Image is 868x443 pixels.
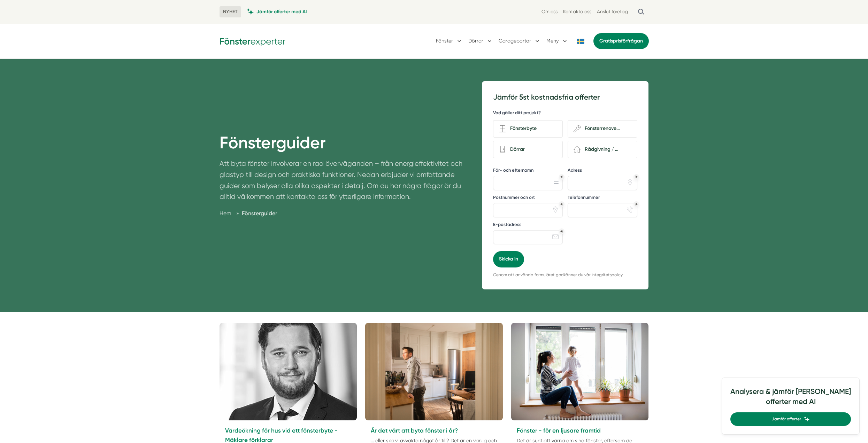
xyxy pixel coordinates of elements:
[220,6,241,17] span: NYHET
[493,194,563,202] label: Postnummer och ort
[563,8,591,15] a: Kontakta oss
[220,209,466,218] nav: Breadcrumb
[517,427,601,434] a: Fönster - för en ljusare framtid
[560,230,563,233] div: Obligatoriskt
[247,8,307,15] a: Jämför offerter med AI
[772,416,801,422] span: Jämför offerter
[635,203,638,205] div: Obligatoriskt
[365,323,503,420] img: byta fönster
[493,92,637,102] h3: Jämför 5st kostnadsfria offerter
[220,210,231,217] a: Hem
[493,110,541,117] h5: Vad gäller ditt projekt?
[220,323,357,420] img: värdeökning hus, värdeökning fönsterbyte
[560,176,563,178] div: Obligatoriskt
[436,32,463,50] button: Fönster
[730,386,851,412] h4: Analysera & jämför [PERSON_NAME] offerter med AI
[493,272,637,279] p: Genom att använda formuläret godkänner du vår integritetspolicy.
[220,36,286,46] img: Fönsterexperter Logotyp
[730,412,851,426] a: Jämför offerter
[242,210,277,217] a: Fönsterguider
[220,158,466,205] p: Att byta fönster involverar en rad överväganden – från energieffektivitet och glastyp till design...
[546,32,568,50] button: Meny
[493,251,524,267] button: Skicka in
[541,8,558,15] a: Om oss
[220,133,466,158] h1: Fönsterguider
[236,209,239,218] span: »
[511,323,649,420] img: fönsterbyte fördelar, fönsterbyte miljö, fönsterbyte hållbarhet
[633,6,649,18] button: Öppna sök
[493,167,563,175] label: För- och efternamn
[597,8,628,15] a: Anslut företag
[568,194,637,202] label: Telefonnummer
[256,8,307,15] span: Jämför offerter med AI
[499,32,541,50] button: Garageportar
[493,221,563,229] label: E-postadress
[568,167,637,175] label: Adress
[560,203,563,205] div: Obligatoriskt
[635,176,638,178] div: Obligatoriskt
[599,38,613,44] span: Gratis
[468,32,493,50] button: Dörrar
[593,33,649,49] a: Gratisprisförfrågan
[371,427,458,434] a: Är det värt att byta fönster i år?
